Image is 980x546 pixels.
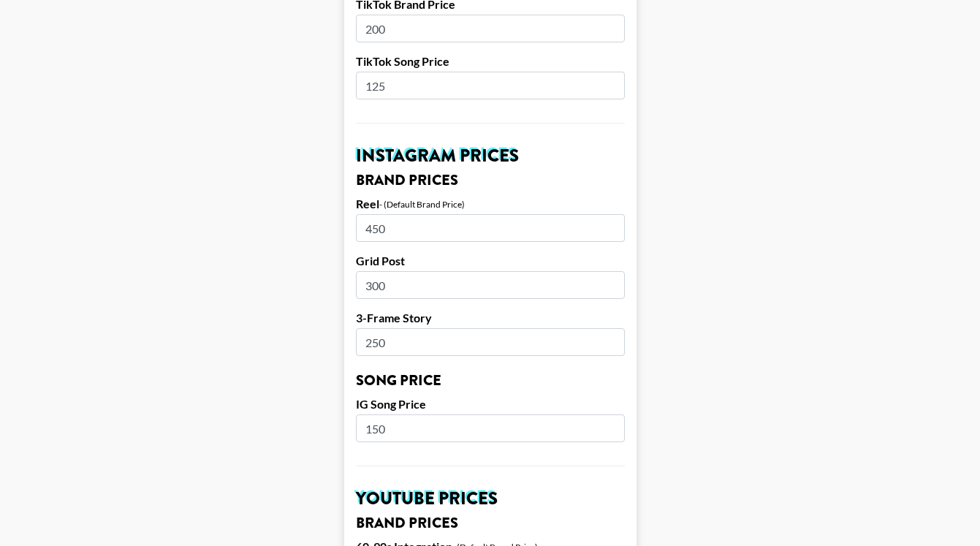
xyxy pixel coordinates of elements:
[356,254,625,268] label: Grid Post
[356,516,625,531] h3: Brand Prices
[356,397,625,412] label: IG Song Price
[356,197,379,211] label: Reel
[379,199,465,210] div: - (Default Brand Price)
[356,147,625,164] h2: Instagram Prices
[356,173,625,188] h3: Brand Prices
[356,374,625,388] h3: Song Price
[356,54,625,69] label: TikTok Song Price
[356,311,625,325] label: 3-Frame Story
[356,490,625,507] h2: YouTube Prices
